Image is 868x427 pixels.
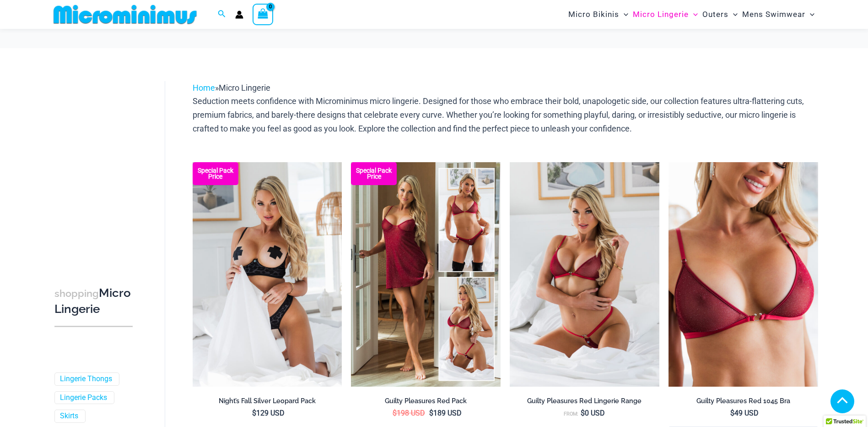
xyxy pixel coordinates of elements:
a: Guilty Pleasures Red 1045 Bra [669,397,818,409]
h2: Night’s Fall Silver Leopard Pack [193,397,342,405]
b: Special Pack Price [351,168,397,180]
iframe: TrustedSite Certified [54,74,137,257]
span: Menu Toggle [805,3,814,26]
span: Outers [702,3,728,26]
img: Guilty Pleasures Red Collection Pack F [351,162,501,387]
p: Seduction meets confidence with Microminimus micro lingerie. Designed for those who embrace their... [193,94,818,135]
a: View Shopping Cart, empty [253,4,274,25]
img: Guilty Pleasures Red 1045 Bra 689 Micro 05 [510,162,659,387]
bdi: 49 USD [730,409,759,417]
a: Lingerie Packs [60,393,107,403]
img: Guilty Pleasures Red 1045 Bra 01 [669,162,818,387]
span: $ [730,409,734,417]
a: Guilty Pleasures Red 1045 Bra 01Guilty Pleasures Red 1045 Bra 02Guilty Pleasures Red 1045 Bra 02 [669,162,818,387]
span: $ [252,409,256,417]
a: Home [193,83,215,93]
span: Menu Toggle [728,3,738,26]
span: From: [564,411,578,417]
img: Nights Fall Silver Leopard 1036 Bra 6046 Thong 09v2 [193,162,342,387]
bdi: 189 USD [429,409,462,417]
h2: Guilty Pleasures Red Pack [351,397,501,405]
span: $ [393,409,397,417]
a: Guilty Pleasures Red 1045 Bra 689 Micro 05Guilty Pleasures Red 1045 Bra 689 Micro 06Guilty Pleasu... [510,162,659,387]
span: Menu Toggle [689,3,698,26]
img: MM SHOP LOGO FLAT [50,4,200,25]
span: Micro Lingerie [633,3,689,26]
a: Micro BikinisMenu ToggleMenu Toggle [566,3,631,26]
a: Search icon link [218,9,226,20]
span: shopping [54,288,99,299]
span: Mens Swimwear [742,3,805,26]
span: Micro Lingerie [219,83,270,93]
bdi: 198 USD [393,409,425,417]
h2: Guilty Pleasures Red 1045 Bra [669,397,818,405]
a: Lingerie Thongs [60,374,112,384]
a: Guilty Pleasures Red Lingerie Range [510,397,659,409]
bdi: 0 USD [581,409,605,417]
span: $ [581,409,585,417]
a: Guilty Pleasures Red Collection Pack F Guilty Pleasures Red Collection Pack BGuilty Pleasures Red... [351,162,501,387]
a: OutersMenu ToggleMenu Toggle [700,3,740,26]
span: $ [429,409,433,417]
a: Micro LingerieMenu ToggleMenu Toggle [631,3,700,26]
h3: Micro Lingerie [54,285,133,317]
a: Mens SwimwearMenu ToggleMenu Toggle [740,3,817,26]
span: » [193,83,270,93]
a: Night’s Fall Silver Leopard Pack [193,397,342,409]
span: Menu Toggle [619,3,628,26]
nav: Site Navigation [565,1,819,27]
a: Account icon link [235,11,243,19]
span: Micro Bikinis [568,3,619,26]
a: Nights Fall Silver Leopard 1036 Bra 6046 Thong 09v2 Nights Fall Silver Leopard 1036 Bra 6046 Thon... [193,162,342,387]
bdi: 129 USD [252,409,285,417]
a: Skirts [60,411,78,421]
b: Special Pack Price [193,168,238,180]
a: Guilty Pleasures Red Pack [351,397,501,409]
h2: Guilty Pleasures Red Lingerie Range [510,397,659,405]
